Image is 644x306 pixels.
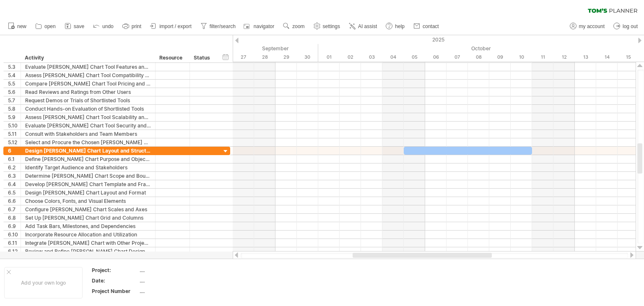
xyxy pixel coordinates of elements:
div: 5.5 [8,80,21,88]
div: Consult with Stakeholders and Team Members [25,130,151,138]
div: Incorporate Resource Allocation and Utilization [25,231,151,239]
div: Wednesday, 1 October 2025 [318,53,340,62]
div: Add your own logo [4,267,83,298]
div: Choose Colors, Fonts, and Visual Elements [25,197,151,205]
div: Design [PERSON_NAME] Chart Layout and Structure [25,147,151,155]
a: open [33,21,58,32]
div: Select and Procure the Chosen [PERSON_NAME] Chart Tool [25,138,151,146]
div: Saturday, 11 October 2025 [532,53,553,62]
div: .... [140,267,210,274]
div: Status [194,54,212,62]
a: save [62,21,87,32]
div: Friday, 10 October 2025 [511,53,532,62]
div: Saturday, 4 October 2025 [382,53,404,62]
div: Set Up [PERSON_NAME] Chart Grid and Columns [25,214,151,222]
div: Read Reviews and Ratings from Other Users [25,88,151,96]
div: Assess [PERSON_NAME] Chart Tool Compatibility and Integration [25,71,151,79]
div: Add Task Bars, Milestones, and Dependencies [25,222,151,230]
a: help [384,21,407,32]
div: Assess [PERSON_NAME] Chart Tool Scalability and Customization [25,113,151,121]
div: Date: [92,277,138,284]
div: Compare [PERSON_NAME] Chart Tool Pricing and Licensing [25,80,151,88]
div: Project: [92,267,138,274]
a: log out [611,21,640,32]
div: Integrate [PERSON_NAME] Chart with Other Project Tools [25,239,151,247]
div: Design [PERSON_NAME] Chart Layout and Format [25,189,151,197]
div: 5.7 [8,96,21,104]
div: Tuesday, 14 October 2025 [596,53,618,62]
span: zoom [292,23,304,29]
div: Sunday, 28 September 2025 [254,53,275,62]
div: 6 [8,147,21,155]
span: save [74,23,84,29]
div: 6.11 [8,239,21,247]
div: Tuesday, 30 September 2025 [297,53,318,62]
div: Identify Target Audience and Stakeholders [25,163,151,171]
span: settings [323,23,340,29]
a: AI assist [347,21,379,32]
div: Sunday, 12 October 2025 [553,53,575,62]
div: Evaluate [PERSON_NAME] Chart Tool Features and Functionality [25,63,151,71]
div: Wednesday, 15 October 2025 [618,53,639,62]
div: Monday, 6 October 2025 [425,53,447,62]
span: filter/search [210,23,236,29]
a: settings [312,21,343,32]
span: print [132,23,141,29]
div: Request Demos or Trials of Shortlisted Tools [25,96,151,104]
span: help [395,23,405,29]
div: 5.12 [8,138,21,146]
div: 5.3 [8,63,21,71]
div: Resource [159,54,185,62]
a: undo [91,21,116,32]
div: Determine [PERSON_NAME] Chart Scope and Boundaries [25,172,151,180]
div: 6.3 [8,172,21,180]
div: 6.6 [8,197,21,205]
div: 5.9 [8,113,21,121]
div: 5.8 [8,105,21,113]
div: Project Number [92,288,138,295]
a: zoom [281,21,307,32]
div: Review and Refine [PERSON_NAME] Chart Design and Layout [25,247,151,255]
div: Wednesday, 8 October 2025 [468,53,489,62]
span: import / export [159,23,192,29]
div: Evaluate [PERSON_NAME] Chart Tool Security and Data Protection [25,122,151,130]
div: Thursday, 2 October 2025 [340,53,361,62]
div: 6.9 [8,222,21,230]
div: 5.6 [8,88,21,96]
div: 5.10 [8,122,21,130]
div: Thursday, 9 October 2025 [489,53,511,62]
a: new [6,21,29,32]
div: Activity [25,54,151,62]
a: import / export [148,21,194,32]
div: 5.4 [8,71,21,79]
div: .... [140,288,210,295]
div: Define [PERSON_NAME] Chart Purpose and Objective [25,155,151,163]
div: 6.12 [8,247,21,255]
div: .... [140,277,210,284]
div: 6.7 [8,205,21,213]
div: 6.8 [8,214,21,222]
span: AI assist [358,23,377,29]
div: Monday, 29 September 2025 [275,53,297,62]
div: Saturday, 27 September 2025 [233,53,254,62]
span: contact [423,23,439,29]
div: Sunday, 5 October 2025 [404,53,425,62]
div: 6.5 [8,189,21,197]
span: undo [102,23,114,29]
div: Tuesday, 7 October 2025 [447,53,468,62]
span: my account [579,23,605,29]
span: open [44,23,56,29]
div: Friday, 3 October 2025 [361,53,382,62]
span: new [17,23,26,29]
div: Conduct Hands-on Evaluation of Shortlisted Tools [25,105,151,113]
div: Develop [PERSON_NAME] Chart Template and Framework [25,180,151,188]
a: navigator [242,21,277,32]
span: log out [623,23,638,29]
div: Monday, 13 October 2025 [575,53,596,62]
a: print [120,21,144,32]
a: my account [568,21,607,32]
div: Configure [PERSON_NAME] Chart Scales and Axes [25,205,151,213]
div: 6.10 [8,231,21,239]
div: 5.11 [8,130,21,138]
div: 6.4 [8,180,21,188]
